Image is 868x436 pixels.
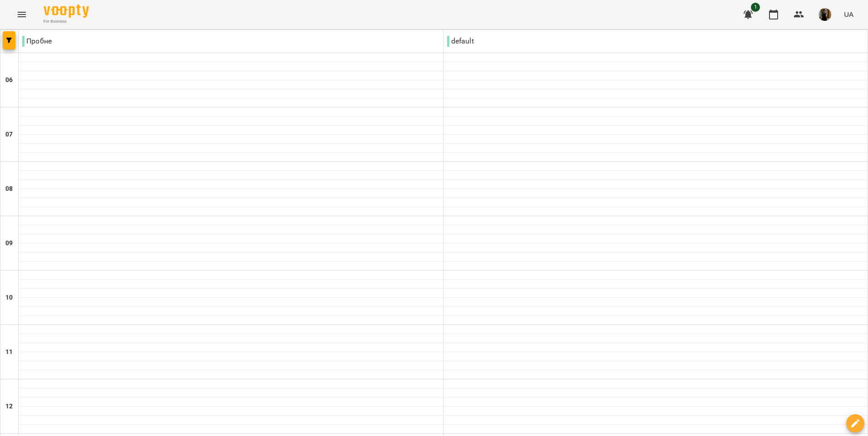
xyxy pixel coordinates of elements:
[5,402,13,412] h6: 12
[751,3,760,12] span: 1
[5,347,13,357] h6: 11
[819,8,831,21] img: 283d04c281e4d03bc9b10f0e1c453e6b.jpg
[447,36,474,47] p: default
[5,293,13,303] h6: 10
[840,6,857,23] button: UA
[5,130,13,140] h6: 07
[5,184,13,194] h6: 08
[11,4,33,25] button: Menu
[5,238,13,248] h6: 09
[44,19,89,24] span: For Business
[5,75,13,85] h6: 06
[44,5,89,18] img: Voopty Logo
[22,36,52,47] p: Пробне
[844,10,853,19] span: UA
